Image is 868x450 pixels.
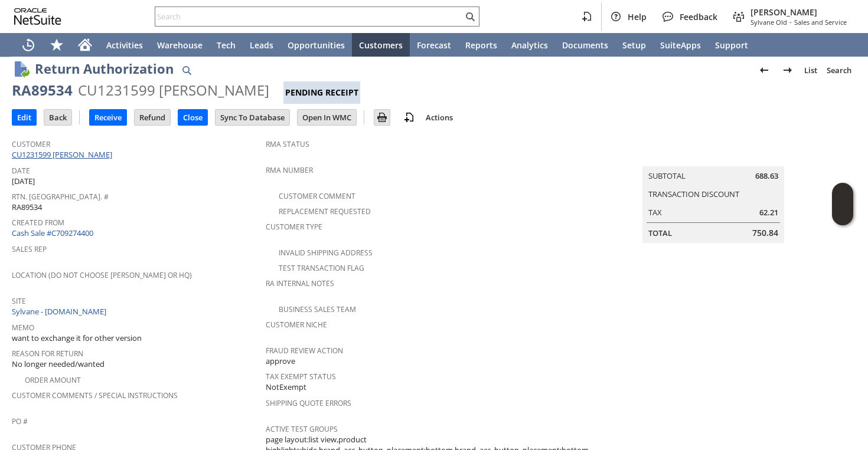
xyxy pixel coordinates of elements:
div: CU1231599 [PERSON_NAME] [78,81,269,100]
div: RA89534 [12,81,73,100]
a: Setup [615,33,653,57]
a: Activities [99,33,150,57]
input: Sync To Database [216,110,289,125]
img: Previous [757,63,771,77]
input: Refund [135,110,170,125]
a: RA Internal Notes [266,278,334,288]
a: Created From [12,218,64,228]
span: Help [628,11,647,22]
span: Oracle Guided Learning Widget. To move around, please hold and drag [832,205,853,226]
a: Active Test Groups [266,424,338,434]
input: Open In WMC [298,110,356,125]
span: Forecast [417,40,451,51]
a: RMA Number [266,165,313,175]
span: - [789,18,792,27]
span: No longer needed/wanted [12,359,105,370]
span: Opportunities [288,40,345,51]
a: Replacement Requested [279,206,371,216]
a: RMA Status [266,139,309,149]
span: 688.63 [755,170,778,182]
span: Warehouse [157,40,203,51]
span: Sylvane Old [750,18,787,27]
input: Print [374,110,390,125]
a: Customer Comment [279,191,355,201]
a: Reports [458,33,504,57]
span: want to exchange it for other version [12,333,142,344]
a: Customer Niche [266,320,327,330]
span: 750.84 [752,227,778,239]
a: Site [12,296,26,306]
span: Tech [217,40,236,51]
a: Cash Sale #C709274400 [12,228,93,238]
a: Rtn. [GEOGRAPHIC_DATA]. # [12,192,109,202]
span: Leads [250,40,273,51]
span: Setup [622,40,646,51]
a: Actions [421,112,458,123]
a: Total [648,228,672,238]
a: Subtotal [648,170,686,181]
a: Customers [352,33,410,57]
a: Forecast [410,33,458,57]
svg: Home [78,38,92,52]
span: Feedback [680,11,717,22]
svg: Search [463,9,477,24]
a: SuiteApps [653,33,708,57]
img: Next [781,63,795,77]
a: Customer [12,139,50,149]
a: Invalid Shipping Address [279,248,373,258]
a: Recent Records [14,33,43,57]
svg: Shortcuts [50,38,64,52]
a: Tax Exempt Status [266,372,336,382]
img: Print [375,110,389,124]
a: Warehouse [150,33,210,57]
span: NotExempt [266,382,306,393]
a: Tech [210,33,243,57]
span: SuiteApps [660,40,701,51]
a: Documents [555,33,615,57]
a: Support [708,33,755,57]
a: Opportunities [280,33,352,57]
svg: Recent Records [21,38,35,52]
span: [DATE] [12,176,35,187]
input: Edit [12,110,36,125]
span: Customers [359,40,403,51]
span: Documents [562,40,608,51]
span: 62.21 [759,207,778,218]
a: List [800,61,822,80]
span: RA89534 [12,202,42,213]
span: Reports [465,40,497,51]
a: Sales Rep [12,244,47,254]
span: Sales and Service [794,18,847,27]
a: Home [71,33,99,57]
a: PO # [12,416,28,426]
a: Tax [648,207,662,218]
iframe: Click here to launch Oracle Guided Learning Help Panel [832,183,853,225]
span: approve [266,356,295,367]
caption: Summary [642,147,784,166]
img: Quick Find [180,63,194,77]
img: add-record.svg [402,110,416,124]
a: Order Amount [25,375,81,385]
div: Shortcuts [43,33,71,57]
input: Close [178,110,207,125]
a: Customer Type [266,222,322,232]
a: Fraud Review Action [266,346,343,356]
a: Transaction Discount [648,189,739,199]
a: Customer Comments / Special Instructions [12,390,178,400]
a: Memo [12,323,34,333]
a: Business Sales Team [279,304,356,314]
a: Date [12,166,30,176]
span: Activities [106,40,143,51]
span: Analytics [511,40,548,51]
div: Pending Receipt [283,81,360,104]
input: Back [44,110,71,125]
a: Location (Do Not Choose [PERSON_NAME] or HQ) [12,270,192,280]
a: Analytics [504,33,555,57]
span: Support [715,40,748,51]
input: Search [155,9,463,24]
a: Test Transaction Flag [279,263,364,273]
a: CU1231599 [PERSON_NAME] [12,149,115,160]
a: Shipping Quote Errors [266,398,351,408]
span: [PERSON_NAME] [750,6,847,18]
a: Leads [243,33,280,57]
